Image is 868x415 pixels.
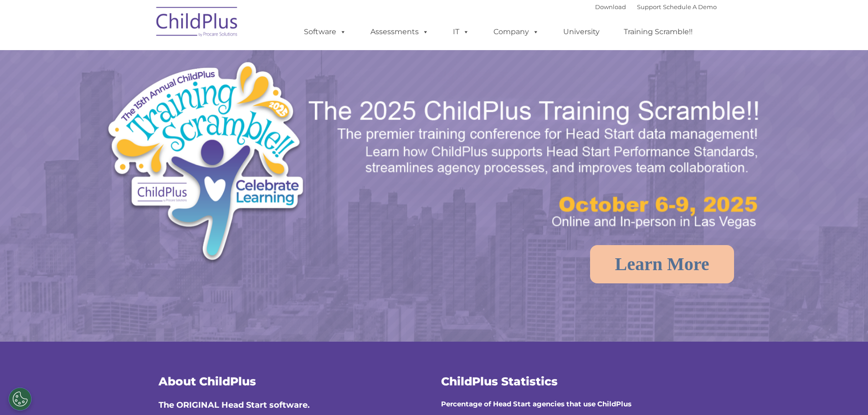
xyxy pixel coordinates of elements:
[595,3,717,10] font: |
[554,23,609,41] a: University
[441,374,558,388] span: ChildPlus Statistics
[159,400,310,410] span: The ORIGINAL Head Start software.
[637,3,661,10] a: Support
[295,23,355,41] a: Software
[663,3,717,10] a: Schedule A Demo
[484,23,548,41] a: Company
[441,400,632,408] strong: Percentage of Head Start agencies that use ChildPlus
[9,388,31,410] button: Cookies Settings
[615,23,702,41] a: Training Scramble!!
[444,23,478,41] a: IT
[590,245,734,283] a: Learn More
[361,23,438,41] a: Assessments
[595,3,626,10] a: Download
[152,0,243,46] img: ChildPlus by Procare Solutions
[159,374,256,388] span: About ChildPlus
